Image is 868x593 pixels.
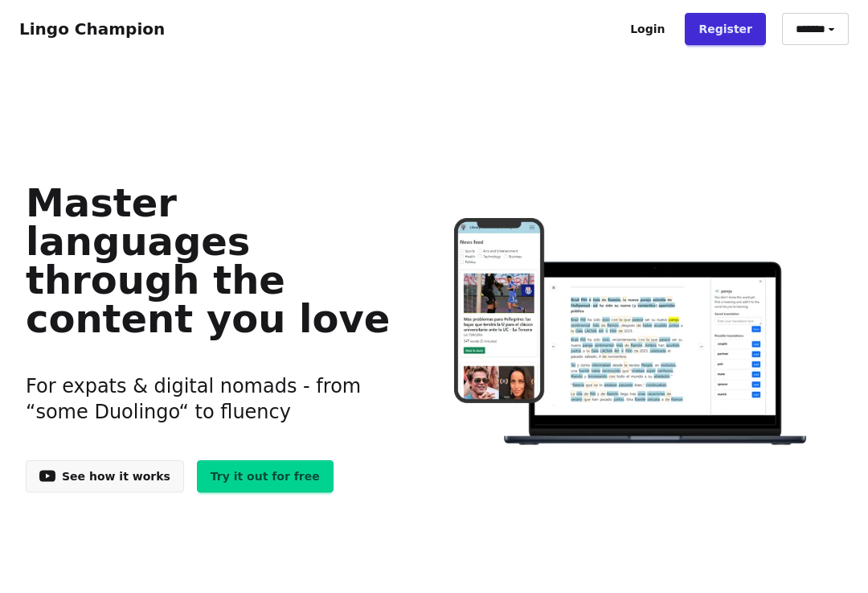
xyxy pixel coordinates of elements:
a: See how it works [26,460,184,492]
a: Lingo Champion [19,19,165,39]
a: Register [685,13,766,45]
img: Learn languages online [422,218,842,448]
h3: For expats & digital nomads - from “some Duolingo“ to fluency [26,354,396,444]
a: Login [616,13,678,45]
h1: Master languages through the content you love [26,183,396,338]
a: Try it out for free [197,460,334,492]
